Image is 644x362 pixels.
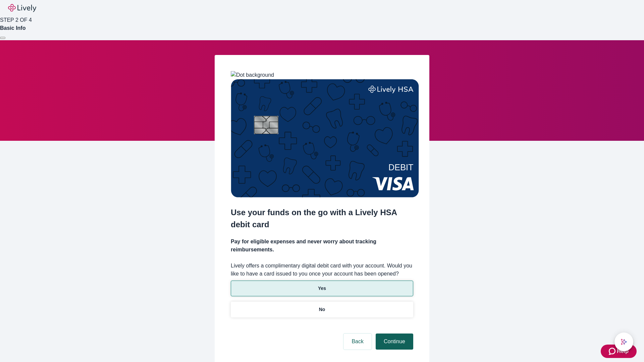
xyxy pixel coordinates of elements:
h2: Use your funds on the go with a Lively HSA debit card [231,206,413,231]
button: Yes [231,281,413,296]
button: chat [614,333,633,351]
button: Continue [376,334,413,350]
svg: Lively AI Assistant [621,339,627,345]
button: Zendesk support iconHelp [601,345,637,358]
p: Yes [318,285,326,292]
label: Lively offers a complimentary digital debit card with your account. Would you like to have a card... [231,262,413,278]
img: Dot background [231,71,274,79]
span: Help [617,347,629,355]
img: Debit card [231,79,419,197]
svg: Zendesk support icon [609,347,617,355]
img: Lively [8,4,36,12]
button: No [231,302,413,317]
p: No [319,306,325,313]
h4: Pay for eligible expenses and never worry about tracking reimbursements. [231,238,413,254]
button: Back [343,334,372,350]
